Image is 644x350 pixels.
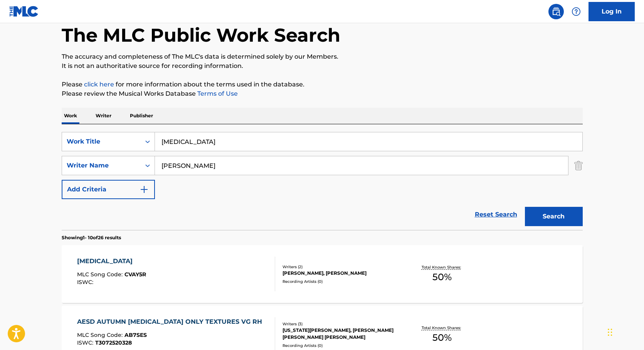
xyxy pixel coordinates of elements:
[67,161,136,170] div: Writer Name
[605,313,644,350] iframe: Chat Widget
[432,331,452,345] span: 50 %
[77,317,266,326] div: AESD AUTUMN [MEDICAL_DATA] ONLY TEXTURES VG RH
[62,52,583,61] p: The accuracy and completeness of The MLC's data is determined solely by our Members.
[9,6,39,17] img: MLC Logo
[572,7,581,16] img: help
[432,270,452,284] span: 50 %
[525,207,583,226] button: Search
[62,80,583,89] p: Please for more information about the terms used in the database.
[77,331,124,338] span: MLC Song Code :
[568,4,584,19] div: Help
[282,321,399,327] div: Writers ( 3 )
[574,156,583,175] img: Delete Criterion
[282,327,399,341] div: [US_STATE][PERSON_NAME], [PERSON_NAME] [PERSON_NAME] [PERSON_NAME]
[422,325,463,331] p: Total Known Shares:
[84,81,114,88] a: click here
[552,7,561,16] img: search
[422,264,463,270] p: Total Known Shares:
[93,108,114,124] p: Writer
[124,271,146,278] span: CVAY5R
[77,279,95,286] span: ISWC :
[95,339,132,346] span: T3072520328
[77,339,95,346] span: ISWC :
[282,270,399,277] div: [PERSON_NAME], [PERSON_NAME]
[589,2,635,21] a: Log In
[67,137,136,146] div: Work Title
[62,245,583,303] a: [MEDICAL_DATA]MLC Song Code:CVAY5RISWC:Writers (2)[PERSON_NAME], [PERSON_NAME]Recording Artists (...
[77,271,124,278] span: MLC Song Code :
[608,321,612,344] div: Drag
[62,108,79,124] p: Work
[62,24,340,47] h1: The MLC Public Work Search
[77,257,146,266] div: [MEDICAL_DATA]
[124,331,147,338] span: AB7SES
[471,206,521,223] a: Reset Search
[548,4,564,19] a: Public Search
[62,61,583,71] p: It is not an authoritative source for recording information.
[128,108,155,124] p: Publisher
[62,89,583,98] p: Please review the Musical Works Database
[62,132,583,230] form: Search Form
[282,264,399,270] div: Writers ( 2 )
[140,185,149,194] img: 9d2ae6d4665cec9f34b9.svg
[196,90,238,97] a: Terms of Use
[62,180,155,199] button: Add Criteria
[282,279,399,284] div: Recording Artists ( 0 )
[62,234,121,241] p: Showing 1 - 10 of 26 results
[282,343,399,348] div: Recording Artists ( 0 )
